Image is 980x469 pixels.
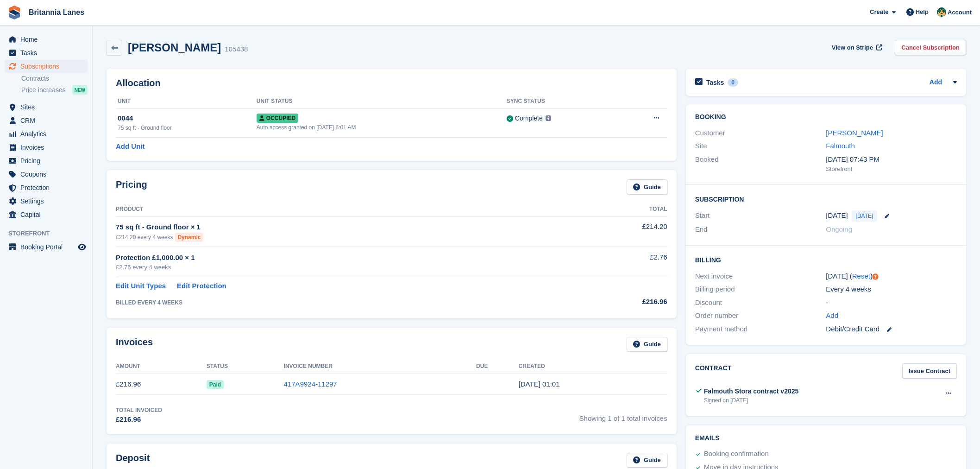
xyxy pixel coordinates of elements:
[695,271,826,282] div: Next invoice
[832,43,873,52] span: View on Stripe
[695,128,826,139] div: Customer
[20,208,76,221] span: Capital
[20,46,76,59] span: Tasks
[257,123,507,132] div: Auto access granted on [DATE] 6:01 AM
[284,359,477,374] th: Invoice Number
[826,284,957,295] div: Every 4 weeks
[826,298,957,308] div: -
[25,5,88,20] a: Britannia Lanes
[695,363,732,379] h2: Contract
[116,179,147,195] h2: Pricing
[519,359,667,374] th: Created
[695,311,826,321] div: Order number
[627,179,667,195] a: Guide
[826,129,883,137] a: [PERSON_NAME]
[284,380,337,388] a: 417A9924-11297
[695,194,957,203] h2: Subscription
[519,380,560,388] time: 2025-09-02 00:01:03 UTC
[116,202,565,217] th: Product
[20,60,76,73] span: Subscriptions
[916,7,929,17] span: Help
[5,181,88,194] a: menu
[704,396,799,405] div: Signed on [DATE]
[728,78,738,87] div: 0
[116,298,565,307] div: BILLED EVERY 4 WEEKS
[5,154,88,167] a: menu
[695,298,826,308] div: Discount
[871,273,879,281] div: Tooltip anchor
[21,74,88,83] a: Contracts
[515,114,543,123] div: Complete
[5,195,88,208] a: menu
[826,324,957,335] div: Debit/Credit Card
[128,41,221,54] h2: [PERSON_NAME]
[948,8,972,17] span: Account
[118,124,257,132] div: 75 sq ft - Ground floor
[5,208,88,221] a: menu
[826,142,855,150] a: Falmouth
[565,216,667,247] td: £214.20
[116,78,667,89] h2: Allocation
[826,154,957,165] div: [DATE] 07:43 PM
[5,127,88,140] a: menu
[5,241,88,254] a: menu
[902,363,957,379] a: Issue Contract
[20,141,76,154] span: Invoices
[695,324,826,335] div: Payment method
[937,7,946,17] img: Nathan Kellow
[116,253,565,263] div: Protection £1,000.00 × 1
[565,297,667,307] div: £216.96
[116,233,565,242] div: £214.20 every 4 weeks
[5,141,88,154] a: menu
[7,6,21,19] img: stora-icon-8386f47178a22dfd0bd8f6a31ec36ba5ce8667c1dd55bd0f319d3a0aa187defe.svg
[20,127,76,140] span: Analytics
[20,154,76,167] span: Pricing
[826,225,852,233] span: Ongoing
[225,44,248,55] div: 105438
[627,337,667,352] a: Guide
[930,77,942,88] a: Add
[507,94,618,109] th: Sync Status
[116,281,166,292] a: Edit Unit Types
[695,154,826,174] div: Booked
[852,210,878,222] span: [DATE]
[72,85,88,95] div: NEW
[257,94,507,109] th: Unit Status
[695,210,826,222] div: Start
[565,247,667,277] td: £2.76
[546,115,551,121] img: icon-info-grey-7440780725fd019a000dd9b08b2336e03edf1995a4989e88bcd33f0948082b44.svg
[20,33,76,46] span: Home
[627,453,667,468] a: Guide
[116,222,565,233] div: 75 sq ft - Ground floor × 1
[852,272,870,280] a: Reset
[20,168,76,181] span: Coupons
[20,101,76,114] span: Sites
[20,181,76,194] span: Protection
[895,40,966,55] a: Cancel Subscription
[826,210,848,221] time: 2025-09-02 00:00:00 UTC
[706,78,724,87] h2: Tasks
[826,271,957,282] div: [DATE] ( )
[695,114,957,121] h2: Booking
[116,337,153,352] h2: Invoices
[695,435,957,442] h2: Emails
[8,229,92,238] span: Storefront
[826,311,838,321] a: Add
[5,114,88,127] a: menu
[207,380,224,389] span: Paid
[828,40,884,55] a: View on Stripe
[116,453,150,468] h2: Deposit
[21,86,66,95] span: Price increases
[20,195,76,208] span: Settings
[565,202,667,217] th: Total
[116,141,144,152] a: Add Unit
[5,101,88,114] a: menu
[20,241,76,254] span: Booking Portal
[704,449,769,460] div: Booking confirmation
[695,284,826,295] div: Billing period
[20,114,76,127] span: CRM
[579,406,667,425] span: Showing 1 of 1 total invoices
[695,141,826,152] div: Site
[116,94,257,109] th: Unit
[118,113,257,124] div: 0044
